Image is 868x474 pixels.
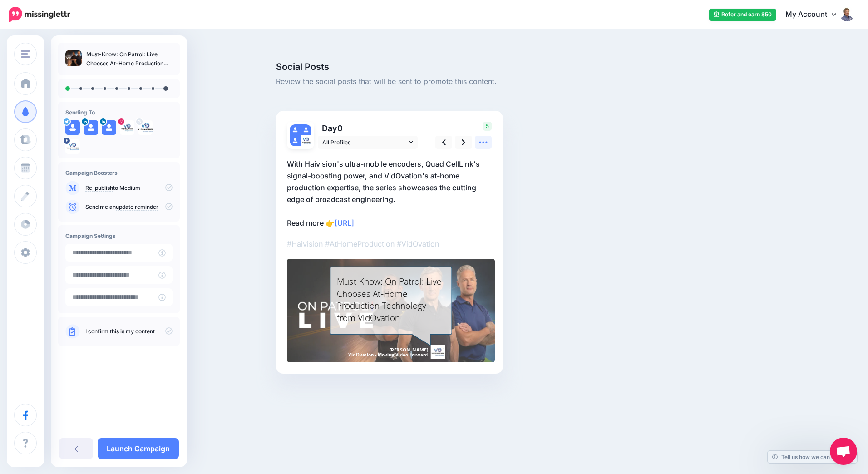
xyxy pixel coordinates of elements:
a: Tell us how we can improve [768,451,857,463]
img: Missinglettr [9,7,70,22]
img: user_default_image.png [290,135,301,146]
img: user_default_image.png [65,120,80,135]
a: Re-publish [85,184,113,192]
p: Must-Know: On Patrol: Live Chooses At-Home Production Technology from VidOvation [86,50,173,68]
p: #Haivision #AtHomeProduction #VidOvation [287,238,492,250]
a: Refer and earn $50 [709,9,776,21]
span: [PERSON_NAME] [389,346,428,354]
a: I confirm this is my content [85,328,155,335]
img: user_default_image.png [290,124,301,135]
img: user_default_image.png [301,124,311,135]
a: My Account [776,4,854,26]
h4: Sending To [65,109,173,116]
img: user_default_image.png [84,120,98,135]
a: [URL] [335,218,354,227]
span: 0 [337,123,343,133]
a: All Profiles [318,136,418,149]
p: to Medium [85,184,173,192]
img: AOh14Ght4ipkyoCpRx4ezu45ncY9nUSqamNe93inbF1bs96-c-62602.png [301,135,311,146]
span: VidOvation - Moving Video Forward [348,351,428,359]
span: 5 [483,122,492,131]
a: Open chat [830,438,857,465]
a: update reminder [116,203,158,211]
h4: Campaign Settings [65,232,173,239]
p: With Haivision's ultra-mobile encoders, Quad CellLink's signal-boosting power, and VidOvation's a... [287,158,492,229]
p: Day [318,122,419,135]
img: menu.png [21,50,30,58]
img: 466002214_8725074537576735_1506327890833110571_n-bsa154072.jpg [120,120,134,135]
span: All Profiles [322,138,407,147]
img: user_default_image.png [102,120,116,135]
div: Must-Know: On Patrol: Live Chooses At-Home Production Technology from VidOvation [336,276,445,324]
span: Social Posts [276,62,697,71]
img: AOh14Ght4ipkyoCpRx4ezu45ncY9nUSqamNe93inbF1bs96-c-62602.png [138,120,153,135]
h4: Campaign Boosters [65,169,173,176]
img: 308595393_519416333523139_6335390316680852762_n-bsa151427.png [65,139,80,154]
p: Send me an [85,203,173,211]
span: Review the social posts that will be sent to promote this content. [276,76,697,88]
img: 6bb2769b72a1a1c761ba060ded2e3d66_thumb.jpg [65,50,82,66]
